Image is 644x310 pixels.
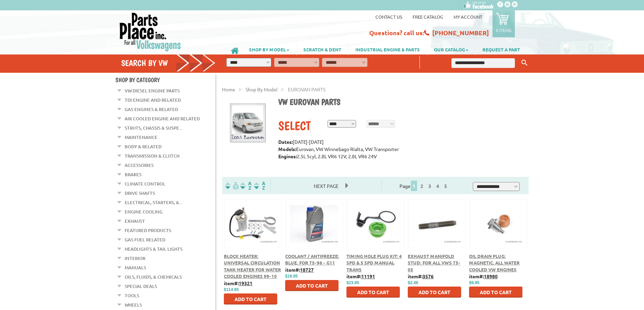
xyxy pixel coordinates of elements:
[115,76,215,83] h4: Shop By Category
[246,86,278,92] a: Shop By Model
[235,296,267,302] span: Add to Cart
[375,14,402,20] a: Contact us
[285,274,298,279] span: $19.95
[125,161,154,170] a: Accessories
[469,287,522,298] button: Add to Cart
[119,12,182,52] img: Parts Place Inc!
[125,198,182,207] a: Electrical, Starters, &...
[125,226,171,235] a: Featured Products
[125,142,162,151] a: Body & Related
[300,267,314,273] u: 18727
[222,86,235,92] a: Home
[469,280,479,285] span: $9.95
[224,293,277,304] button: Add to Cart
[125,133,157,142] a: Maintenance
[125,151,179,160] a: Transmission & Clutch
[413,14,443,20] a: Free Catalog
[469,253,520,272] a: Oil Drain Plug: Magnetic, All Water Cooled VW Engines
[469,273,498,279] b: item#:
[125,282,157,291] a: Special Deals
[242,43,296,55] a: SHOP BY MODEL
[285,253,339,266] a: Coolant / Antifreeze: Blue, for 75-96 - G11
[346,273,375,279] b: item#:
[346,287,400,298] button: Add to Cart
[435,183,441,189] a: 4
[278,153,297,159] strong: Engines:
[307,181,345,191] span: Next Page
[121,58,216,68] h4: Search by VW
[278,139,293,145] strong: Dates:
[346,280,359,285] span: $23.95
[225,182,239,190] img: filterpricelow.svg
[418,289,450,295] span: Add to Cart
[125,291,139,300] a: Tools
[125,96,181,104] a: TDI Engine and Related
[278,97,523,108] h1: VW Eurovan parts
[125,189,155,198] a: Drive Shafts
[408,273,434,279] b: item#:
[411,181,417,191] span: 1
[125,263,146,272] a: Manuals
[285,267,314,273] b: item#:
[419,183,425,189] a: 2
[224,253,281,279] a: Block Heater: Universal Circulation Tank Heater For Water Cooled Engines 99-10
[382,180,467,191] div: Page
[125,114,200,123] a: Air Cooled Engine and Related
[125,235,165,244] a: Gas Fuel Related
[519,57,530,69] button: Keyword Search
[349,43,427,55] a: INDUSTRIAL ENGINE & PARTS
[125,179,165,188] a: Climate Control
[278,118,310,133] div: Select
[288,86,325,92] span: EUROVAN PARTS
[125,254,145,263] a: Interior
[296,282,328,289] span: Add to Cart
[278,146,296,152] strong: Models:
[125,207,163,216] a: Engine Cooling
[297,43,348,55] a: SCRATCH & DENT
[125,217,145,226] a: Exhaust
[227,103,268,143] img: Eurovan
[427,43,475,55] a: OUR CATALOG
[125,105,178,114] a: Gas Engines & Related
[480,289,512,295] span: Add to Cart
[239,280,252,286] u: 19321
[408,253,460,272] a: Exhaust Manifold Stud: For All VWs 75-05
[278,138,523,167] p: [DATE]-[DATE] Eurovan, VW Winnebago Rialta, VW Transporter 2.5L 5cyl, 2.8L VR6 12V, 2.8L VR6 24V
[484,273,498,279] u: 18980
[125,300,142,309] a: Wheels
[476,43,527,55] a: REQUEST A PART
[253,182,267,190] img: Sort by Sales Rank
[224,287,239,292] span: $114.95
[443,183,449,189] a: 5
[224,280,252,286] b: item#:
[125,123,182,132] a: Struts, Chassis & Suspe...
[423,273,434,279] u: 3576
[307,183,345,189] a: Next Page
[492,10,515,37] a: 0 items
[285,280,339,291] button: Add to Cart
[125,244,183,253] a: Headlights & Tail Lights
[361,273,375,279] u: 11191
[408,280,418,285] span: $2.49
[239,182,253,190] img: Sort by Headline
[346,253,402,272] a: Timing Hole Plug Kit: 4 Spd & 5 Spd Manual Trans
[427,183,433,189] a: 3
[125,86,180,95] a: VW Diesel Engine Parts
[357,289,389,295] span: Add to Cart
[454,14,482,20] a: My Account
[496,27,511,33] p: 0 items
[408,287,461,298] button: Add to Cart
[125,272,182,281] a: Oils, Fluids, & Chemicals
[125,170,142,179] a: Brakes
